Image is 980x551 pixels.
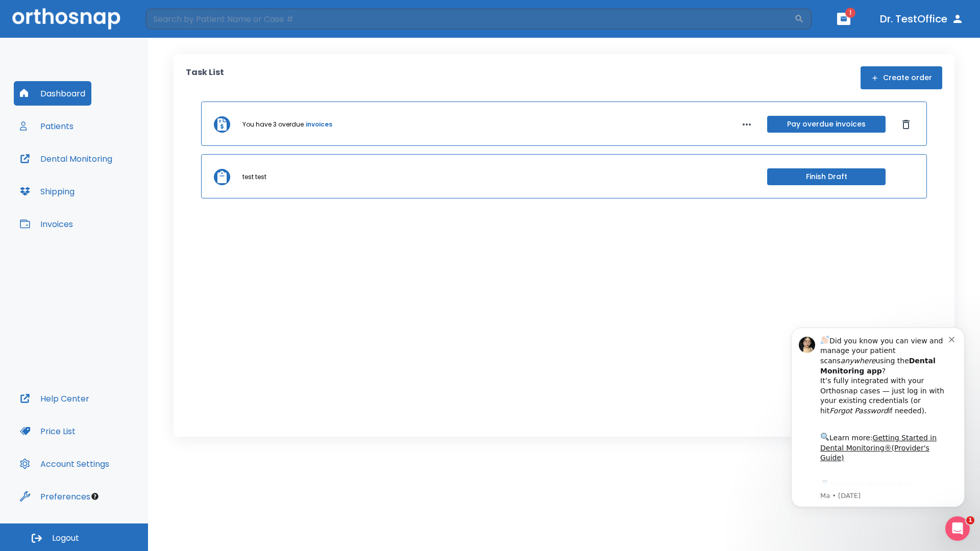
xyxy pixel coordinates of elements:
[898,116,914,133] button: Dismiss
[14,484,96,509] button: Preferences
[146,9,794,29] input: Search by Patient Name or Case #
[14,386,95,411] button: Help Center
[12,8,120,29] img: Orthosnap
[52,533,79,544] span: Logout
[966,516,974,524] span: 1
[242,172,266,182] p: test test
[767,116,886,133] button: Pay overdue invoices
[242,120,304,129] p: You have 3 overdue
[14,212,79,236] button: Invoices
[186,66,224,89] p: Task List
[845,8,855,18] span: 1
[861,66,942,89] button: Create order
[14,452,115,476] button: Account Settings
[14,81,91,106] button: Dashboard
[767,168,886,185] button: Finish Draft
[90,492,100,501] div: Tooltip anchor
[776,315,980,546] iframe: Intercom notifications message
[14,419,82,443] button: Price List
[14,146,118,171] button: Dental Monitoring
[876,10,968,28] button: Dr. TestOffice
[945,516,970,541] iframe: Intercom live chat
[14,114,80,138] button: Patients
[306,120,332,129] a: invoices
[14,179,81,204] button: Shipping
